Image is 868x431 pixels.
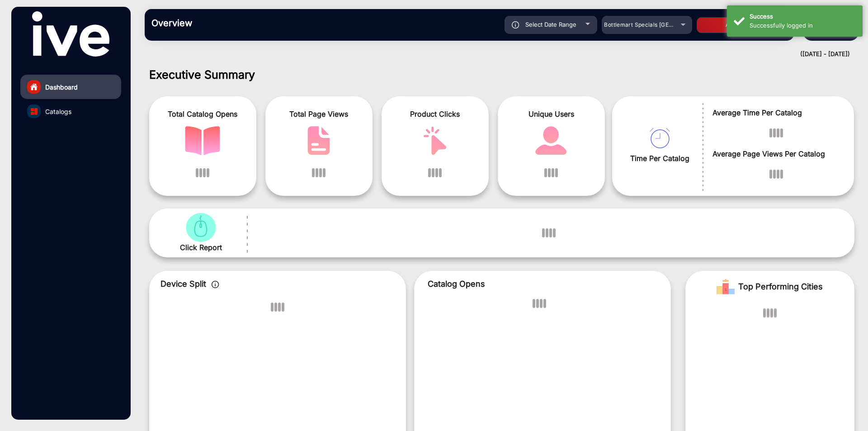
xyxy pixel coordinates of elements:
img: home [30,83,38,91]
p: Catalog Opens [428,278,657,290]
span: Bottlemart Specials [GEOGRAPHIC_DATA] [604,21,717,28]
img: catalog [301,126,336,155]
span: Dashboard [45,82,78,92]
span: Device Split [160,279,206,289]
span: Total Page Views [272,109,366,119]
a: Catalogs [20,99,121,123]
span: Product Clicks [388,109,482,119]
img: catalog [417,126,453,155]
h3: Overview [151,18,278,28]
img: icon [512,21,519,28]
img: catalog [185,126,220,155]
img: catalog [650,128,670,148]
img: catalog [31,108,38,115]
h1: Executive Summary [149,68,854,81]
img: Rank image [717,278,735,296]
span: Average Time Per Catalog [712,107,840,118]
div: Success [750,12,856,21]
img: vmg-logo [32,11,109,57]
div: Successfully logged in [750,21,856,30]
span: Top Performing Cities [738,278,823,296]
a: Dashboard [20,75,121,99]
span: Unique Users [505,109,598,119]
span: Average Page Views Per Catalog [712,148,840,159]
span: Click Report [180,242,222,253]
img: catalog [533,126,569,155]
span: Select Date Range [525,21,576,28]
span: Total Catalog Opens [156,109,250,119]
div: ([DATE] - [DATE]) [136,50,850,59]
button: Apply [697,17,769,33]
span: Catalogs [45,107,71,116]
img: icon [212,281,219,288]
img: catalog [183,213,218,242]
